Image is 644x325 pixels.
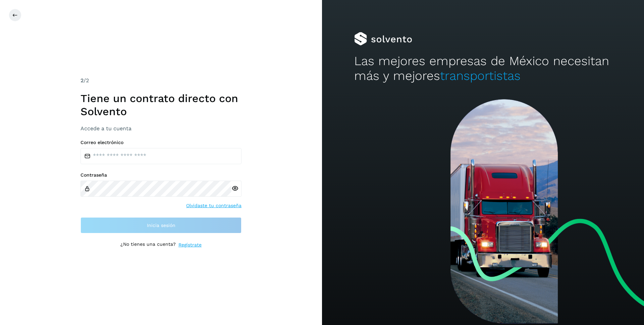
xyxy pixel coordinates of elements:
[354,54,612,84] h2: Las mejores empresas de México necesitan más y mejores
[120,241,176,248] p: ¿No tienes una cuenta?
[178,241,202,248] a: Regístrate
[80,125,241,132] h3: Accede a tu cuenta
[80,77,241,85] div: /2
[147,223,175,228] span: Inicia sesión
[80,92,241,118] h1: Tiene un contrato directo con Solvento
[440,68,521,83] span: transportistas
[80,77,84,84] span: 2
[186,202,241,209] a: Olvidaste tu contraseña
[80,172,241,178] label: Contraseña
[80,217,241,233] button: Inicia sesión
[80,140,241,145] label: Correo electrónico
